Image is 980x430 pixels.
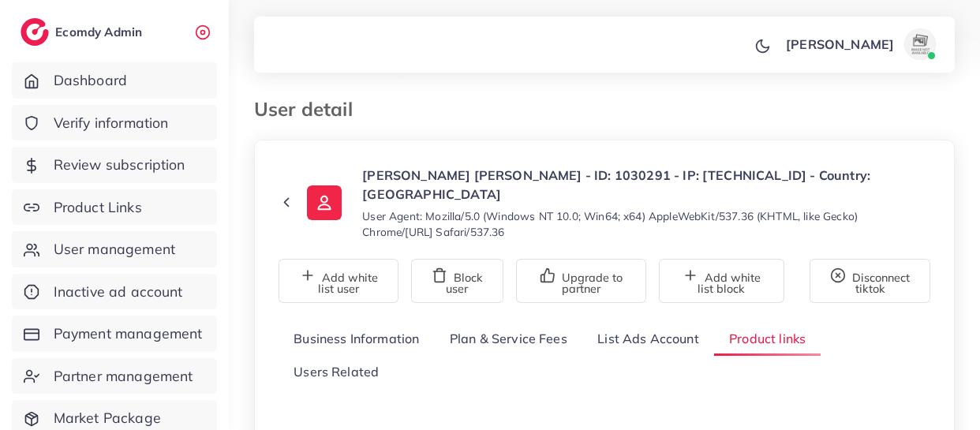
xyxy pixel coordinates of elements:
img: logo [21,18,49,46]
a: Product links [714,322,821,356]
h2: Ecomdy Admin [55,24,146,39]
a: Verify information [12,105,217,141]
button: Block user [411,259,503,303]
a: Payment management [12,316,217,352]
span: Payment management [54,323,203,344]
a: Users Related [279,356,394,390]
a: Plan & Service Fees [435,322,582,356]
p: [PERSON_NAME] [PERSON_NAME] - ID: 1030291 - IP: [TECHNICAL_ID] - Country: [GEOGRAPHIC_DATA] [362,166,930,204]
a: Product Links [12,189,217,226]
small: User Agent: Mozilla/5.0 (Windows NT 10.0; Win64; x64) AppleWebKit/537.36 (KHTML, like Gecko) Chro... [362,208,930,240]
span: Product Links [54,197,142,218]
button: Disconnect tiktok [810,259,930,303]
a: Review subscription [12,147,217,183]
a: Business Information [279,322,435,356]
a: [PERSON_NAME]avatar [777,28,942,60]
img: ic-user-info.36bf1079.svg [307,185,342,220]
span: Market Package [54,408,161,428]
button: Upgrade to partner [516,259,646,303]
a: List Ads Account [582,322,714,356]
a: User management [12,231,217,267]
span: Partner management [54,366,193,387]
span: Dashboard [54,70,127,91]
p: [PERSON_NAME] [786,35,894,54]
a: Partner management [12,358,217,394]
a: Dashboard [12,62,217,99]
button: Add white list block [659,259,784,303]
span: Review subscription [54,155,185,175]
button: Add white list user [279,259,398,303]
span: Verify information [54,113,169,133]
span: Inactive ad account [54,282,183,302]
a: logoEcomdy Admin [21,18,146,46]
h3: User detail [254,98,365,121]
a: Inactive ad account [12,274,217,310]
span: User management [54,239,175,260]
img: avatar [904,28,936,60]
